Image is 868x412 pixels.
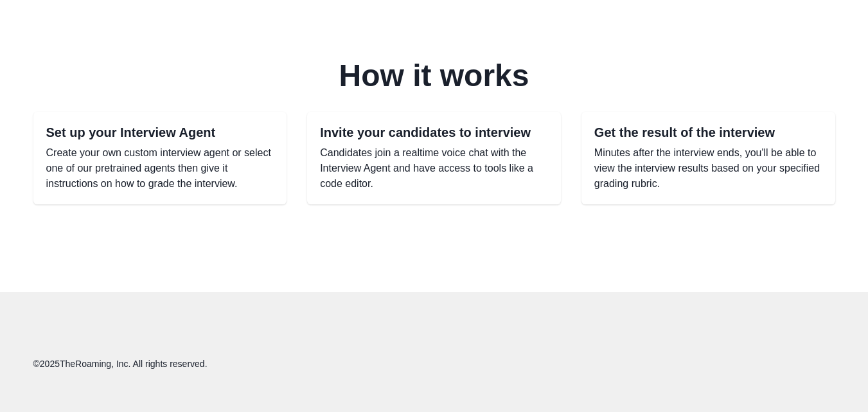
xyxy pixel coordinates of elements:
[33,357,215,371] p: © 2025 TheRoaming, Inc. All rights reserved.
[320,145,548,192] p: Candidates join a realtime voice chat with the Interview Agent and have access to tools like a co...
[46,125,274,140] h2: Set up your Interview Agent
[46,145,274,192] p: Create your own custom interview agent or select one of our pretrained agents then give it instru...
[33,60,835,91] h2: How it works
[594,125,822,140] h2: Get the result of the interview
[594,145,822,192] p: Minutes after the interview ends, you'll be able to view the interview results based on your spec...
[320,125,548,140] h2: Invite your candidates to interview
